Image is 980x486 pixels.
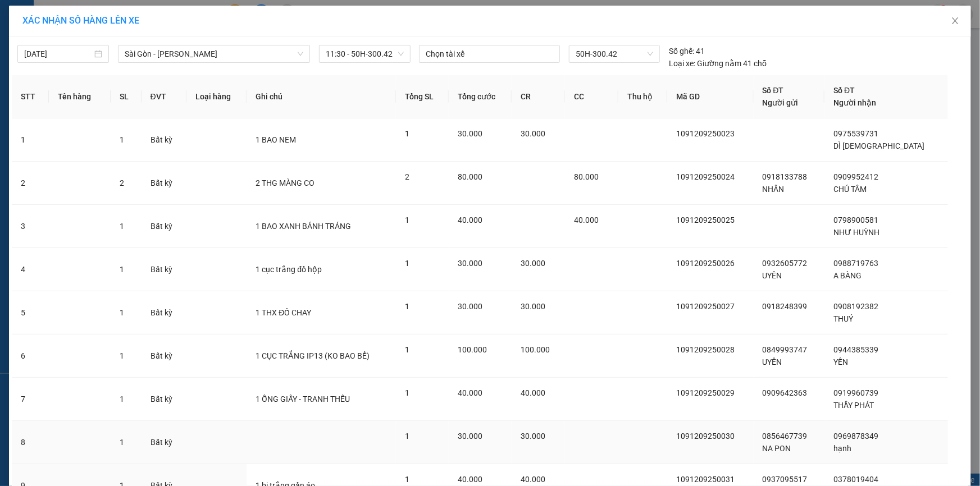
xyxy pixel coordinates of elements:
span: 40.000 [458,216,482,224]
td: Bất kỳ [142,248,186,291]
span: 1 [405,345,409,354]
td: 8 [12,421,49,464]
td: 1 [12,118,49,162]
span: 0969878349 [833,432,878,441]
span: 30.000 [521,432,545,441]
span: 0918133788 [763,172,808,181]
th: Tổng cước [449,75,512,118]
span: 1 cục trắng đồ hộp [256,265,322,274]
span: A BÀNG [833,271,862,280]
span: 1 [405,475,409,484]
span: 1091209250027 [676,302,735,311]
span: 0944385339 [833,345,878,354]
td: 2 [12,162,49,205]
span: 2 [120,178,124,187]
td: 4 [12,248,49,291]
td: Bất kỳ [142,421,186,464]
span: hạnh [833,444,851,453]
td: Bất kỳ [142,334,186,378]
span: 1 [405,388,409,397]
span: 1 [405,129,409,138]
span: 1091209250028 [676,345,735,354]
span: 0919960739 [833,388,878,397]
span: 1091209250031 [676,475,735,484]
span: Sài Gòn - Phan Rí [125,45,303,62]
td: Bất kỳ [142,118,186,162]
span: Loại xe: [669,57,695,70]
span: 0909952412 [833,172,878,181]
span: CHÚ TÂM [833,185,867,194]
span: 100.000 [458,345,487,354]
span: 1 [120,351,124,360]
span: 1 BAO NEM [256,135,296,144]
span: UYÊN [763,271,782,280]
span: 30.000 [458,302,482,311]
th: Mã GD [667,75,754,118]
span: 0909642363 [763,388,808,397]
th: SL [111,75,141,118]
span: 0378019404 [833,475,878,484]
span: 40.000 [521,388,545,397]
span: 1 BAO XANH BÁNH TRÁNG [256,222,351,231]
th: Tổng SL [396,75,449,118]
button: Close [940,6,971,37]
span: 0988719763 [833,259,878,268]
span: close [951,16,960,25]
th: Thu hộ [618,75,667,118]
span: 1091209250025 [676,216,735,224]
td: Bất kỳ [142,291,186,334]
span: 0937095517 [763,475,808,484]
span: 40.000 [574,216,599,224]
span: 40.000 [458,475,482,484]
span: 100.000 [521,345,550,354]
span: 1 [405,302,409,311]
td: Bất kỳ [142,378,186,421]
td: 5 [12,291,49,334]
span: 1091209250029 [676,388,735,397]
span: 1091209250030 [676,432,735,441]
span: 0856467739 [763,432,808,441]
span: 30.000 [458,129,482,138]
td: 3 [12,205,49,248]
span: THUÝ [833,314,853,323]
td: 7 [12,378,49,421]
span: 30.000 [521,302,545,311]
th: Loại hàng [186,75,247,118]
span: UYÊN [763,357,782,366]
span: 1 [120,395,124,404]
span: 11:30 - 50H-300.42 [326,45,404,62]
span: 1091209250023 [676,129,735,138]
span: Số ghế: [669,45,694,57]
span: XÁC NHẬN SỐ HÀNG LÊN XE [22,15,139,26]
input: 12/09/2025 [24,48,92,60]
span: 1 ỐNG GIẤY - TRANH THÊU [256,395,350,404]
span: Người gửi [763,98,799,107]
span: 1 [405,432,409,441]
span: YẾN [833,357,848,366]
span: 80.000 [458,172,482,181]
span: 1 [120,265,124,274]
span: 1 THX ĐỒ CHAY [256,308,311,317]
span: 1 [120,308,124,317]
th: STT [12,75,49,118]
span: 1 CỤC TRẮNG IP13 (KO BAO BỂ) [256,351,370,360]
th: ĐVT [142,75,186,118]
span: NHÂN [763,185,785,194]
span: NHƯ HUỲNH [833,228,879,237]
th: CR [512,75,565,118]
span: 40.000 [521,475,545,484]
span: Người nhận [833,98,876,107]
span: 1 [405,216,409,224]
span: 0932605772 [763,259,808,268]
span: 80.000 [574,172,599,181]
span: 1 [120,135,124,144]
th: Ghi chú [247,75,396,118]
span: DÌ [DEMOGRAPHIC_DATA] [833,141,924,150]
span: 0908192382 [833,302,878,311]
td: Bất kỳ [142,162,186,205]
span: 50H-300.42 [576,45,653,62]
span: 1091209250024 [676,172,735,181]
span: 1 [120,222,124,231]
td: 6 [12,334,49,378]
div: Giường nằm 41 chỗ [669,57,767,70]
